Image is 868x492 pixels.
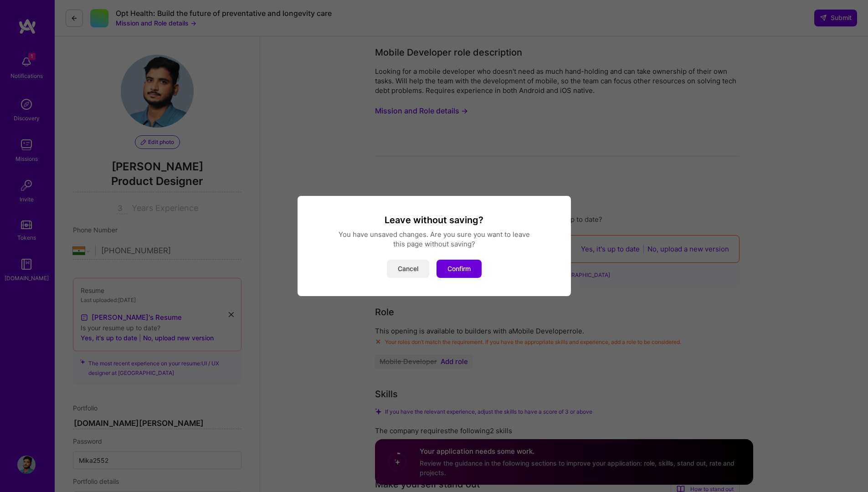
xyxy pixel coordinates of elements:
[437,260,482,278] button: Confirm
[308,230,560,239] div: You have unsaved changes. Are you sure you want to leave
[308,214,560,226] h3: Leave without saving?
[387,260,429,278] button: Cancel
[298,196,571,296] div: modal
[308,239,560,249] div: this page without saving?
